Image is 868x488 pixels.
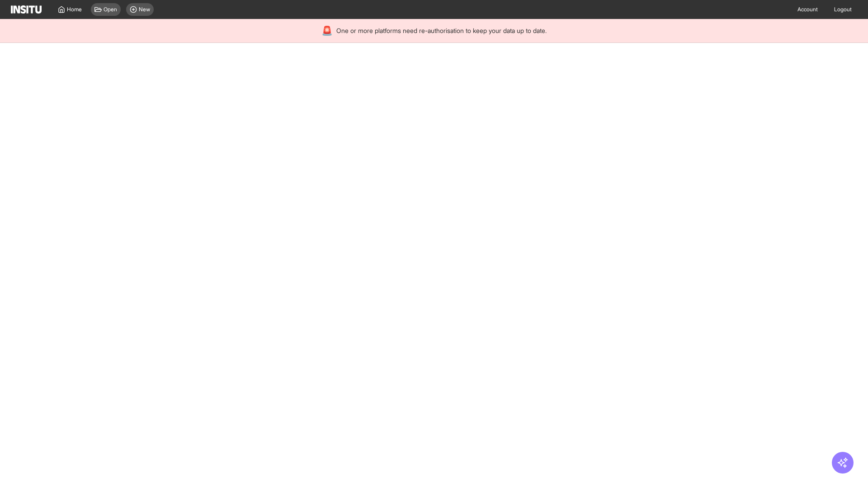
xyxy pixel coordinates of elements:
[11,5,42,14] img: Logo
[104,6,117,13] span: Open
[336,26,547,35] span: One or more platforms need re-authorisation to keep your data up to date.
[139,6,150,13] span: New
[67,6,82,13] span: Home
[321,24,333,37] div: 🚨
